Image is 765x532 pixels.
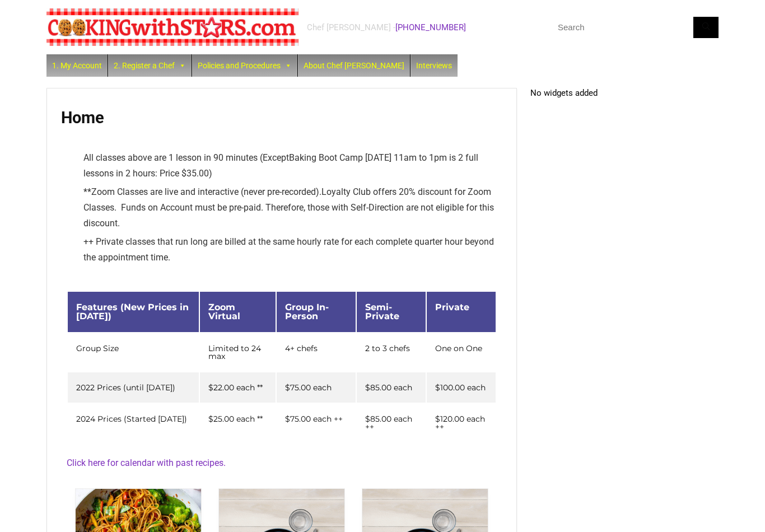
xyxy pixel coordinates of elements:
div: $25.00 each ** [208,415,267,423]
div: Group Size [76,344,190,352]
button: Search [693,17,719,38]
a: About Chef [PERSON_NAME] [298,54,410,77]
div: $85.00 each ++ [365,415,417,431]
span: Semi-Private [365,302,399,321]
div: $22.00 each ** [208,384,267,391]
div: $85.00 each [365,384,417,391]
span: Private [435,302,469,312]
a: Policies and Procedures [192,54,297,77]
div: $100.00 each [435,384,487,391]
img: Chef Paula's Cooking With Stars [46,8,298,46]
li: ++ Private classes that run long are billed at the same hourly rate for each complete quarter hou... [83,234,497,265]
div: $75.00 each ++ [285,415,347,423]
p: No widgets added [530,88,719,98]
div: Limited to 24 max [208,344,267,360]
li: All classes above are 1 lesson in 90 minutes (Except [83,150,497,181]
div: One on One [435,344,487,352]
li: ** Loyalty Club offers 20% discount for Zoom Classes. Funds on Account must be pre-paid. Therefor... [83,184,497,231]
a: Click here for calendar with past recipes. [67,458,226,468]
div: Chef [PERSON_NAME] - [307,22,466,33]
h1: Home [61,108,502,127]
div: 2022 Prices (until [DATE]) [76,384,190,391]
a: [PHONE_NUMBER] [395,22,466,32]
div: $120.00 each ++ [435,415,487,431]
span: Features (New Prices in [DATE]) [76,302,189,321]
div: $75.00 each [285,384,347,391]
div: 2024 Prices (Started [DATE]) [76,415,190,423]
input: Search [551,17,719,38]
span: Zoom Virtual [208,302,240,321]
span: Zoom Classes are live and interactive (never pre-recorded). [91,186,321,197]
a: Interviews [411,54,458,77]
a: 1. My Account [46,54,108,77]
div: 2 to 3 chefs [365,344,417,352]
span: Group In-Person [285,302,329,321]
div: 4+ chefs [285,344,347,352]
a: 2. Register a Chef [108,54,192,77]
